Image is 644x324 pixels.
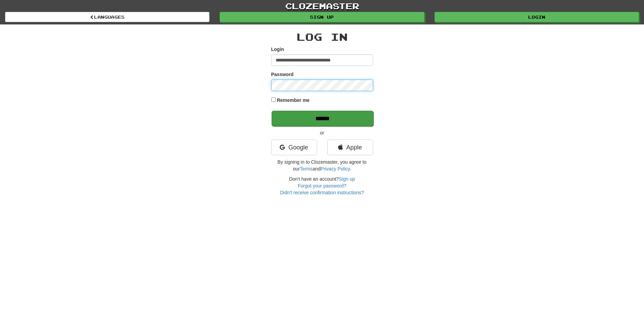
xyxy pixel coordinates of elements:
[277,97,310,104] label: Remember me
[271,31,373,42] h2: Log In
[271,71,294,78] label: Password
[339,176,355,182] a: Sign up
[327,140,373,155] a: Apple
[271,140,317,155] a: Google
[5,12,209,22] a: Languages
[220,12,424,22] a: Sign up
[300,166,313,172] a: Terms
[435,12,639,22] a: Login
[271,159,373,172] p: By signing in to Clozemaster, you agree to our and .
[320,166,350,172] a: Privacy Policy
[271,176,373,196] div: Don't have an account?
[280,190,364,195] a: Didn't receive confirmation instructions?
[271,46,284,53] label: Login
[298,183,346,188] a: Forgot your password?
[271,129,373,136] p: or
